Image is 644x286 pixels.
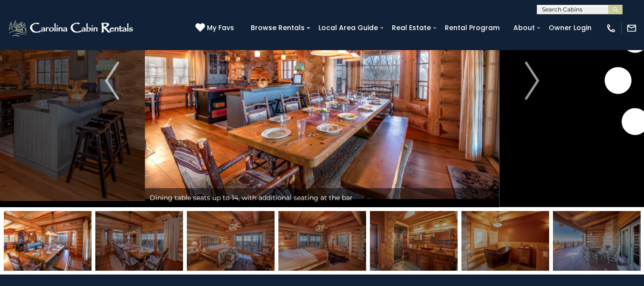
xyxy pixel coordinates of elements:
img: 163263806 [370,211,458,271]
img: arrow [105,62,119,100]
a: My Favs [195,23,236,33]
span: My Favs [207,23,234,33]
a: Rental Program [440,21,504,35]
div: Dining table seats up to 14, with additional seating at the bar [145,188,499,207]
img: White-1-2.png [7,19,136,38]
img: arrow [525,62,539,100]
img: 163263837 [461,211,549,271]
img: 163263797 [278,211,366,271]
a: About [509,21,540,35]
img: phone-regular-white.png [606,23,616,33]
a: Local Area Guide [314,21,383,35]
img: 163263815 [4,211,92,271]
img: 163263817 [187,211,275,271]
img: 163263800 [553,211,641,271]
a: Browse Rentals [246,21,309,35]
img: 163263816 [95,211,183,271]
a: Owner Login [544,21,596,35]
img: mail-regular-white.png [626,23,637,33]
a: Real Estate [387,21,436,35]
